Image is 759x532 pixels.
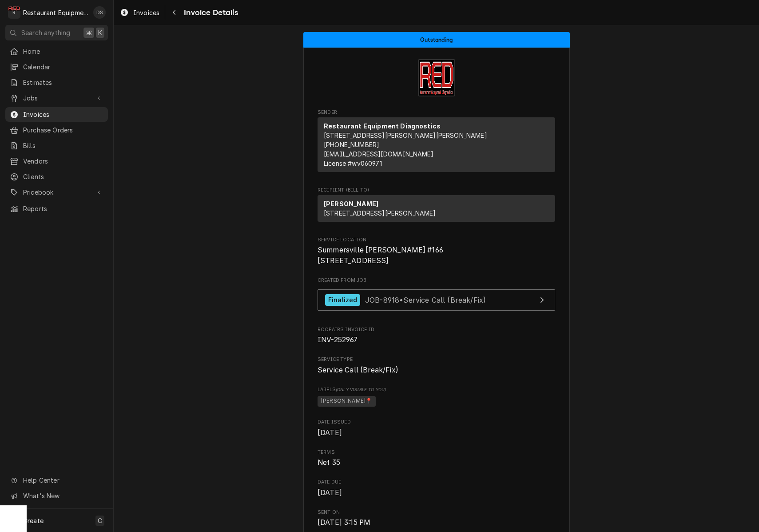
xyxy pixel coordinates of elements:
[5,123,108,137] a: Purchase Orders
[5,25,108,40] button: Search anything⌘K
[23,156,103,166] span: Vendors
[21,28,70,37] span: Search anything
[5,75,108,90] a: Estimates
[318,187,555,226] div: Invoice Recipient
[318,195,555,225] div: Recipient (Bill To)
[23,8,88,17] div: Restaurant Equipment Diagnostics
[318,518,370,527] span: [DATE] 3:15 PM
[318,479,555,498] div: Date Due
[5,185,108,200] a: Go to Pricebook
[324,160,382,167] span: License # wv060971
[5,44,108,59] a: Home
[318,419,555,426] span: Date Issued
[318,509,555,516] span: Sent On
[303,32,570,48] div: Status
[318,326,555,345] div: Roopairs Invoice ID
[23,110,103,119] span: Invoices
[318,509,555,528] div: Sent On
[5,60,108,74] a: Calendar
[98,516,102,525] span: C
[318,395,555,408] span: [object Object]
[5,107,108,122] a: Invoices
[318,366,398,374] span: Service Call (Break/Fix)
[8,6,20,19] div: R
[5,154,108,168] a: Vendors
[324,209,436,217] span: [STREET_ADDRESS][PERSON_NAME]
[318,109,555,176] div: Invoice Sender
[318,336,358,344] span: INV-252967
[318,289,555,311] a: View Job
[318,428,555,438] span: Date Issued
[23,188,90,197] span: Pricebook
[23,47,103,56] span: Home
[181,7,238,19] span: Invoice Details
[23,141,103,150] span: Bills
[5,488,108,503] a: Go to What's New
[5,138,108,153] a: Bills
[318,335,555,345] span: Roopairs Invoice ID
[23,204,103,213] span: Reports
[318,396,376,407] span: [PERSON_NAME]📍
[318,488,555,498] span: Date Due
[324,200,378,208] strong: [PERSON_NAME]
[318,449,555,456] span: Terms
[318,117,555,172] div: Sender
[318,236,555,244] span: Service Location
[23,62,103,72] span: Calendar
[23,93,90,103] span: Jobs
[325,294,360,306] div: Finalized
[116,5,163,20] a: Invoices
[420,37,453,43] span: Outstanding
[418,59,455,96] img: Logo
[23,476,103,485] span: Help Center
[23,125,103,135] span: Purchase Orders
[318,488,342,497] span: [DATE]
[167,5,181,20] button: Navigate back
[324,132,487,139] span: [STREET_ADDRESS][PERSON_NAME][PERSON_NAME]
[318,326,555,333] span: Roopairs Invoice ID
[5,201,108,216] a: Reports
[5,169,108,184] a: Clients
[318,195,555,222] div: Recipient (Bill To)
[318,277,555,284] span: Created From Job
[318,245,555,266] span: Service Location
[365,295,486,304] span: JOB-8918 • Service Call (Break/Fix)
[318,457,555,468] span: Terms
[318,356,555,375] div: Service Type
[318,277,555,315] div: Created From Job
[98,28,102,37] span: K
[23,517,44,524] span: Create
[23,78,103,87] span: Estimates
[5,91,108,105] a: Go to Jobs
[324,141,379,148] a: [PHONE_NUMBER]
[318,386,555,393] span: Labels
[324,122,441,130] strong: Restaurant Equipment Diagnostics
[318,117,555,176] div: Sender
[8,6,20,19] div: Restaurant Equipment Diagnostics's Avatar
[318,187,555,194] span: Recipient (Bill To)
[318,365,555,376] span: Service Type
[318,109,555,116] span: Sender
[318,449,555,468] div: Terms
[23,491,103,500] span: What's New
[318,419,555,438] div: Date Issued
[318,386,555,408] div: [object Object]
[93,6,106,19] div: Derek Stewart's Avatar
[324,150,433,158] a: [EMAIL_ADDRESS][DOMAIN_NAME]
[93,6,106,19] div: DS
[5,473,108,488] a: Go to Help Center
[318,517,555,528] span: Sent On
[86,28,92,37] span: ⌘
[23,172,103,181] span: Clients
[336,387,386,392] span: (Only Visible to You)
[318,428,342,437] span: [DATE]
[318,356,555,363] span: Service Type
[318,458,340,467] span: Net 35
[133,8,159,17] span: Invoices
[318,236,555,266] div: Service Location
[318,246,443,265] span: Summersville [PERSON_NAME] #166 [STREET_ADDRESS]
[318,479,555,486] span: Date Due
